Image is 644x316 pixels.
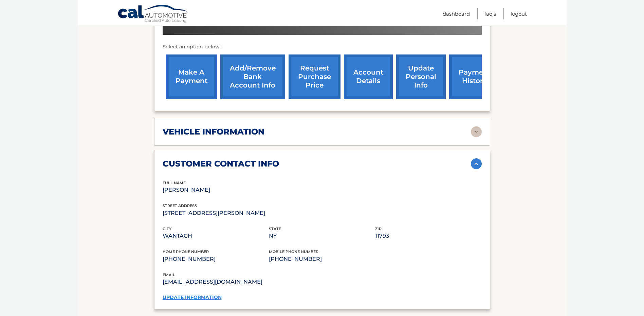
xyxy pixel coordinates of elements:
a: Dashboard [443,8,470,19]
span: street address [163,203,197,208]
span: full name [163,180,186,185]
p: WANTAGH [163,231,269,241]
p: [EMAIL_ADDRESS][DOMAIN_NAME] [163,277,322,287]
p: [PHONE_NUMBER] [269,254,375,264]
a: FAQ's [484,8,496,19]
a: update personal info [396,54,446,99]
span: email [163,272,175,277]
p: NY [269,231,375,241]
p: [STREET_ADDRESS][PERSON_NAME] [163,208,269,218]
span: zip [375,226,382,231]
a: make a payment [166,54,217,99]
a: Add/Remove bank account info [220,54,285,99]
p: 11793 [375,231,481,241]
a: request purchase price [289,54,341,99]
span: state [269,226,281,231]
span: mobile phone number [269,249,318,254]
span: city [163,226,171,231]
a: account details [344,54,393,99]
a: Logout [511,8,527,19]
span: home phone number [163,249,209,254]
h2: customer contact info [163,159,279,169]
p: [PERSON_NAME] [163,185,269,195]
h2: vehicle information [163,127,264,137]
img: accordion-rest.svg [471,126,482,137]
a: update information [163,294,222,300]
a: payment history [449,54,500,99]
a: Cal Automotive [117,4,189,24]
p: [PHONE_NUMBER] [163,254,269,264]
p: Select an option below: [163,43,482,51]
img: accordion-active.svg [471,158,482,169]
